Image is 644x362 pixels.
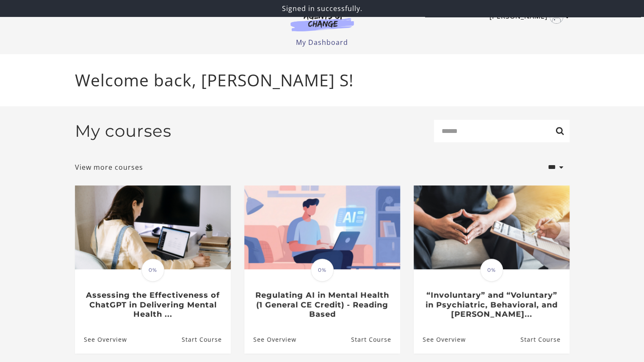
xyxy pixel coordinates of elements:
[3,3,641,14] p: Signed in successfully.
[253,290,391,319] h3: Regulating AI in Mental Health (1 General CE Credit) - Reading Based
[311,259,334,282] span: 0%
[296,38,348,47] a: My Dashboard
[282,12,363,31] img: Agents of Change Logo
[244,326,296,353] a: Regulating AI in Mental Health (1 General CE Credit) - Reading Based: See Overview
[423,290,560,319] h3: “Involuntary” and “Voluntary” in Psychiatric, Behavioral, and [PERSON_NAME]...
[414,326,466,353] a: “Involuntary” and “Voluntary” in Psychiatric, Behavioral, and Menta...: See Overview
[75,68,569,93] p: Welcome back, [PERSON_NAME] S!
[351,326,400,353] a: Regulating AI in Mental Health (1 General CE Credit) - Reading Based: Resume Course
[480,259,503,282] span: 0%
[141,259,164,282] span: 0%
[75,162,143,172] a: View more courses
[84,290,221,319] h3: Assessing the Effectiveness of ChatGPT in Delivering Mental Health ...
[181,326,230,353] a: Assessing the Effectiveness of ChatGPT in Delivering Mental Health ...: Resume Course
[75,326,127,353] a: Assessing the Effectiveness of ChatGPT in Delivering Mental Health ...: See Overview
[489,10,565,24] a: Toggle menu
[520,326,569,353] a: “Involuntary” and “Voluntary” in Psychiatric, Behavioral, and Menta...: Resume Course
[75,121,171,141] h2: My courses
